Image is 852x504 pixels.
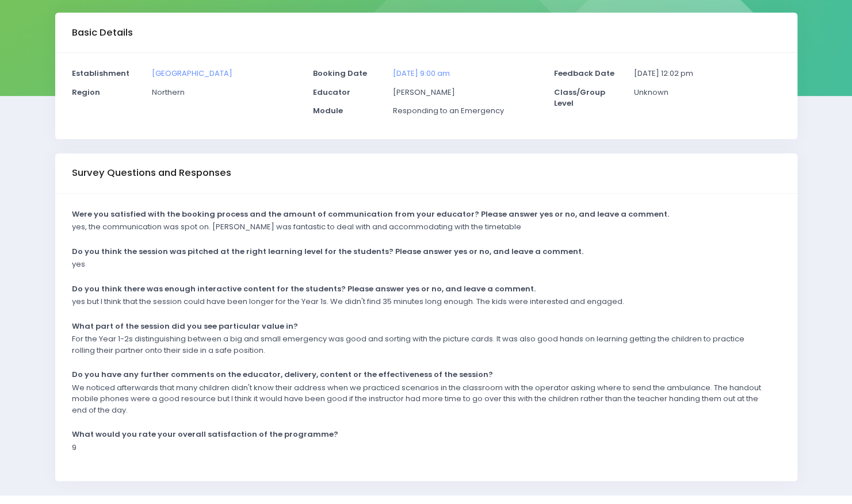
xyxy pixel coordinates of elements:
strong: Do you have any further comments on the educator, delivery, content or the effectiveness of the s... [72,369,493,380]
strong: Do you think the session was pitched at the right learning level for the students? Please answer ... [72,246,583,257]
p: For the Year 1-2s distinguishing between a big and small emergency was good and sorting with the ... [72,333,766,356]
strong: What part of the session did you see particular value in? [72,321,298,332]
strong: Establishment [72,68,129,79]
h3: Survey Questions and Responses [72,167,231,179]
h3: Basic Details [72,27,133,39]
p: [DATE] 12:02 pm [634,68,780,79]
p: 9 [72,442,77,453]
strong: Module [313,105,343,116]
strong: Were you satisfied with the booking process and the amount of communication from your educator? P... [72,209,669,220]
strong: Feedback Date [553,68,614,79]
strong: Class/Group Level [553,87,605,109]
a: [GEOGRAPHIC_DATA] [152,68,232,79]
p: yes, the communication was spot on. [PERSON_NAME] was fantastic to deal with and accommodating wi... [72,221,521,233]
p: Responding to an Emergency [393,105,539,117]
div: Northern [145,87,305,106]
strong: Educator [313,87,350,98]
p: Unknown [634,87,780,98]
p: yes [72,259,85,270]
strong: Region [72,87,100,98]
p: [PERSON_NAME] [393,87,539,98]
p: yes but I think that the session could have been longer for the Year 1s. We didn't find 35 minute... [72,296,624,307]
a: [DATE] 9:00 am [393,68,450,79]
strong: Do you think there was enough interactive content for the students? Please answer yes or no, and ... [72,283,536,294]
p: We noticed afterwards that many children didn't know their address when we practiced scenarios in... [72,382,766,416]
strong: Booking Date [313,68,367,79]
strong: What would you rate your overall satisfaction of the programme? [72,429,338,440]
